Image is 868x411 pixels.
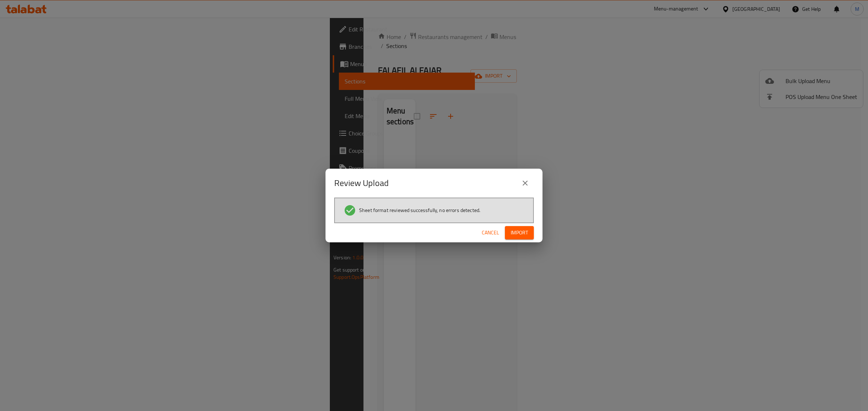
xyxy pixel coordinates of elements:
button: Cancel [479,226,502,239]
span: Sheet format reviewed successfully, no errors detected. [359,207,480,214]
span: Import [511,228,528,237]
span: Cancel [482,228,499,237]
button: close [516,174,534,192]
button: Import [505,226,534,239]
h2: Review Upload [334,177,389,189]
